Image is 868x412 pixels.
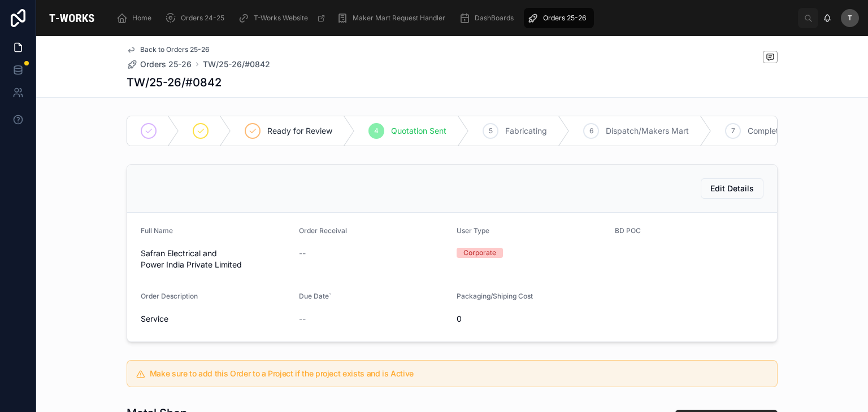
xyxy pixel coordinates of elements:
a: Back to Orders 25-26 [127,45,210,54]
span: Home [132,14,151,23]
span: DashBoards [475,14,514,23]
span: Safran Electrical and Power India Private Limited [141,248,290,270]
span: Edit Details [710,183,754,194]
span: Maker Mart Request Handler [353,14,445,23]
span: Complete [748,125,783,137]
a: Orders 25-26 [127,59,192,70]
a: TW/25-26/#0842 [203,59,270,70]
span: T-Works Website [254,14,308,23]
div: Corporate [463,248,496,258]
a: Orders 24-25 [162,8,232,28]
span: Order Receival [299,226,347,235]
span: 7 [731,126,735,135]
span: Quotation Sent [391,125,446,137]
span: 6 [589,126,593,135]
span: Full Name [141,226,173,235]
span: Orders 25-26 [140,59,192,70]
span: Packaging/Shiping Cost [457,292,533,300]
span: User Type [457,226,489,235]
span: Service [141,313,290,325]
a: T-Works Website [235,8,331,28]
h1: TW/25-26/#0842 [127,74,222,90]
span: Back to Orders 25-26 [140,45,210,54]
span: T [848,14,852,23]
span: -- [299,313,306,325]
span: Dispatch/Makers Mart [606,125,689,137]
span: 5 [489,126,493,135]
button: Edit Details [701,178,763,199]
a: Home [113,8,159,28]
span: 0 [457,313,606,325]
span: 4 [374,126,379,135]
span: Fabricating [505,125,547,137]
img: App logo [45,9,98,27]
span: Ready for Review [267,125,332,137]
span: Orders 25-26 [543,14,586,23]
span: Due Date` [299,292,331,300]
a: DashBoards [455,8,522,28]
span: Orders 24-25 [181,14,224,23]
a: Maker Mart Request Handler [333,8,453,28]
span: BD POC [615,226,641,235]
span: -- [299,248,306,259]
span: Order Description [141,292,198,300]
h5: Make sure to add this Order to a Project if the project exists and is Active [150,370,768,378]
a: Orders 25-26 [524,8,594,28]
div: scrollable content [107,6,798,30]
